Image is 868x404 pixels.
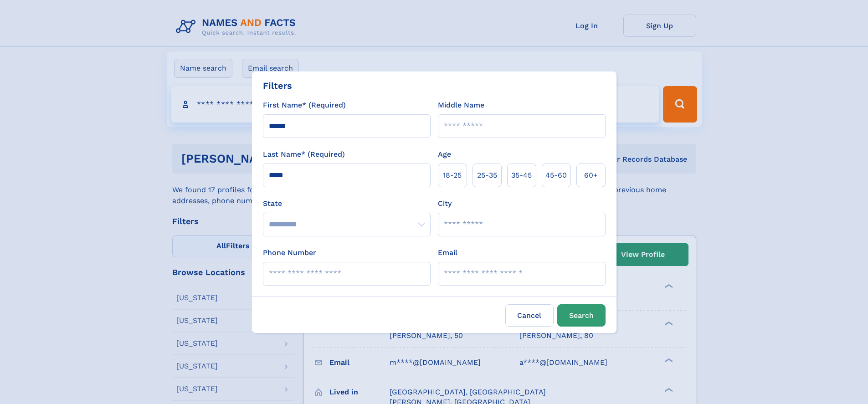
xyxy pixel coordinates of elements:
[443,170,462,181] span: 18‑25
[263,79,292,92] div: Filters
[584,170,598,181] span: 60+
[263,247,316,258] label: Phone Number
[511,170,532,181] span: 35‑45
[477,170,497,181] span: 25‑35
[263,198,431,209] label: State
[557,304,606,327] button: Search
[438,149,451,160] label: Age
[263,100,346,111] label: First Name* (Required)
[438,100,484,111] label: Middle Name
[263,149,345,160] label: Last Name* (Required)
[438,198,452,209] label: City
[545,170,567,181] span: 45‑60
[505,304,554,327] label: Cancel
[438,247,457,258] label: Email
